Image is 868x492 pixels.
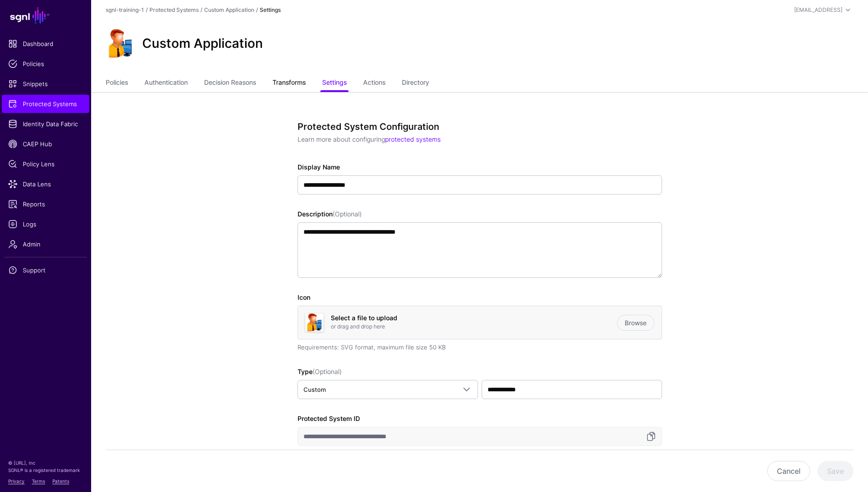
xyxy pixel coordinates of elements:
[617,315,654,331] a: Browse
[106,29,135,58] img: svg+xml;base64,PHN2ZyB3aWR0aD0iOTgiIGhlaWdodD0iMTIyIiB2aWV3Qm94PSIwIDAgOTggMTIyIiBmaWxsPSJub25lIi...
[8,159,83,169] span: Policy Lens
[767,461,810,481] button: Cancel
[313,368,342,375] span: (Optional)
[298,121,655,132] h3: Protected System Configuration
[305,313,324,332] img: svg+xml;base64,PHN2ZyB3aWR0aD0iOTgiIGhlaWdodD0iMTIyIiB2aWV3Qm94PSIwIDAgOTggMTIyIiBmaWxsPSJub25lIi...
[298,162,340,172] label: Display Name
[204,75,256,92] a: Decision Reasons
[303,386,326,393] span: Custom
[2,35,89,53] a: Dashboard
[8,240,83,249] span: Admin
[254,6,260,14] div: /
[199,6,204,14] div: /
[331,323,617,331] p: or drag and drop here
[794,6,842,14] div: [EMAIL_ADDRESS]
[106,75,128,92] a: Policies
[2,155,89,173] a: Policy Lens
[8,266,83,275] span: Support
[298,209,362,219] label: Description
[8,119,83,128] span: Identity Data Fabric
[204,6,254,13] a: Custom Application
[52,478,69,484] a: Patents
[149,6,199,13] a: Protected Systems
[8,59,83,68] span: Policies
[8,220,83,229] span: Logs
[5,5,86,26] a: SGNL
[8,466,83,474] p: SGNL® is a registered trademark
[8,79,83,88] span: Snippets
[8,139,83,149] span: CAEP Hub
[142,36,263,51] h2: Custom Application
[2,215,89,233] a: Logs
[8,200,83,209] span: Reports
[298,367,342,376] label: Type
[2,195,89,213] a: Reports
[8,39,83,48] span: Dashboard
[32,478,45,484] a: Terms
[2,95,89,113] a: Protected Systems
[331,314,617,322] h4: Select a file to upload
[8,99,83,108] span: Protected Systems
[2,175,89,193] a: Data Lens
[106,6,144,13] a: sgnl-training-1
[8,179,83,189] span: Data Lens
[385,135,441,143] a: protected systems
[8,459,83,466] p: © [URL], Inc
[144,75,188,92] a: Authentication
[2,75,89,93] a: Snippets
[298,292,310,302] label: Icon
[8,478,25,484] a: Privacy
[272,75,306,92] a: Transforms
[2,135,89,153] a: CAEP Hub
[333,210,362,218] span: (Optional)
[144,6,149,14] div: /
[2,55,89,73] a: Policies
[298,343,662,352] div: Requirements: SVG format, maximum file size 50 KB
[402,75,429,92] a: Directory
[260,6,281,13] strong: Settings
[363,75,385,92] a: Actions
[322,75,347,92] a: Settings
[2,235,89,253] a: Admin
[298,414,360,423] label: Protected System ID
[298,134,655,144] p: Learn more about configuring
[2,115,89,133] a: Identity Data Fabric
